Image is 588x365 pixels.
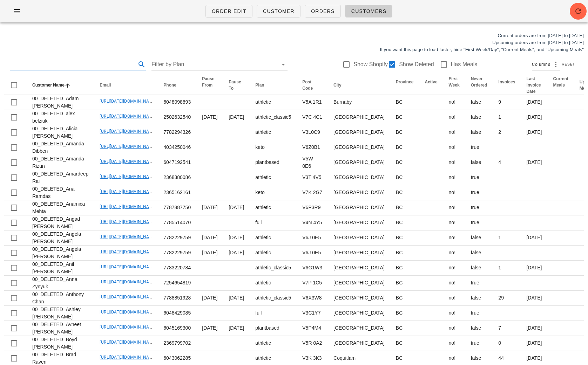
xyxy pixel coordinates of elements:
[250,261,297,276] td: athletic_classic5
[390,185,419,200] td: BC
[390,110,419,125] td: BC
[100,295,157,299] a: [URL][DATE][DOMAIN_NAME]
[250,170,297,185] td: athletic
[100,189,157,194] a: [URL][DATE][DOMAIN_NAME]
[328,185,390,200] td: [GEOGRAPHIC_DATA]
[27,95,94,110] td: 00_DELETED_Adam [PERSON_NAME]
[250,336,297,351] td: athletic
[158,200,196,215] td: 7787887750
[250,291,297,306] td: athletic_classic5
[553,76,568,88] span: Current Meals
[443,261,465,276] td: no!
[328,215,390,230] td: [GEOGRAPHIC_DATA]
[465,95,493,110] td: false
[223,110,250,125] td: [DATE]
[465,76,493,95] th: Never Ordered: Not sorted. Activate to sort ascending.
[443,185,465,200] td: no!
[443,215,465,230] td: no!
[250,110,297,125] td: athletic_classic5
[443,306,465,321] td: no!
[521,155,547,170] td: [DATE]
[27,125,94,140] td: 00_DELETED_Alicia [PERSON_NAME]
[223,200,250,215] td: [DATE]
[443,276,465,291] td: no!
[100,174,157,179] a: [URL][DATE][DOMAIN_NAME]
[532,61,550,68] span: Columns
[196,321,223,336] td: [DATE]
[465,246,493,261] td: false
[32,83,65,88] span: Customer Name
[100,249,157,254] a: [URL][DATE][DOMAIN_NAME]
[255,83,264,88] span: Plan
[390,230,419,246] td: BC
[521,291,547,306] td: [DATE]
[328,200,390,215] td: [GEOGRAPHIC_DATA]
[493,155,521,170] td: 4
[158,276,196,291] td: 7254654819
[297,230,328,246] td: V6J 0E5
[493,291,521,306] td: 29
[390,215,419,230] td: BC
[443,170,465,185] td: no!
[390,246,419,261] td: BC
[27,110,94,125] td: 00_DELETED_alex belziuk
[100,144,157,149] a: [URL][DATE][DOMAIN_NAME]
[465,155,493,170] td: false
[493,336,521,351] td: 0
[158,321,196,336] td: 6045169300
[223,321,250,336] td: [DATE]
[297,185,328,200] td: V7K 2G7
[27,291,94,306] td: 00_DELETED_Anthony Chan
[465,125,493,140] td: false
[250,125,297,140] td: athletic
[27,246,94,261] td: 00_DELETED_Angela [PERSON_NAME]
[27,170,94,185] td: 00_DELETED_Amardeep Rai
[163,83,176,88] span: Phone
[328,230,390,246] td: [GEOGRAPHIC_DATA]
[390,140,419,155] td: BC
[196,246,223,261] td: [DATE]
[521,76,547,95] th: Last Invoice Date: Not sorted. Activate to sort ascending.
[100,280,157,284] a: [URL][DATE][DOMAIN_NAME]
[27,230,94,246] td: 00_DELETED_Angela [PERSON_NAME]
[328,276,390,291] td: [GEOGRAPHIC_DATA]
[390,276,419,291] td: BC
[211,8,246,14] span: Order Edit
[493,321,521,336] td: 7
[521,336,547,351] td: [DATE]
[27,336,94,351] td: 00_DELETED_Boyd [PERSON_NAME]
[493,230,521,246] td: 1
[328,155,390,170] td: [GEOGRAPHIC_DATA]
[100,99,157,104] a: [URL][DATE][DOMAIN_NAME]
[297,215,328,230] td: V4N 4Y5
[498,80,515,84] span: Invoices
[297,110,328,125] td: V7C 4C1
[297,125,328,140] td: V3L0C9
[465,185,493,200] td: true
[465,276,493,291] td: true
[443,110,465,125] td: no!
[250,215,297,230] td: full
[151,59,288,70] div: Filter by Plan
[526,76,541,94] span: Last Invoice Date
[250,230,297,246] td: athletic
[328,291,390,306] td: [GEOGRAPHIC_DATA]
[465,321,493,336] td: false
[390,291,419,306] td: BC
[196,230,223,246] td: [DATE]
[250,200,297,215] td: athletic
[250,321,297,336] td: plantbased
[250,185,297,200] td: keto
[205,5,252,18] a: Order Edit
[158,306,196,321] td: 6048429085
[250,76,297,95] th: Plan: Not sorted. Activate to sort ascending.
[158,125,196,140] td: 7782294326
[297,95,328,110] td: V5A 1R1
[328,246,390,261] td: [GEOGRAPHIC_DATA]
[521,125,547,140] td: [DATE]
[100,325,157,330] a: [URL][DATE][DOMAIN_NAME]
[158,261,196,276] td: 7783220784
[521,321,547,336] td: [DATE]
[100,83,111,88] span: Email
[328,95,390,110] td: Burnaby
